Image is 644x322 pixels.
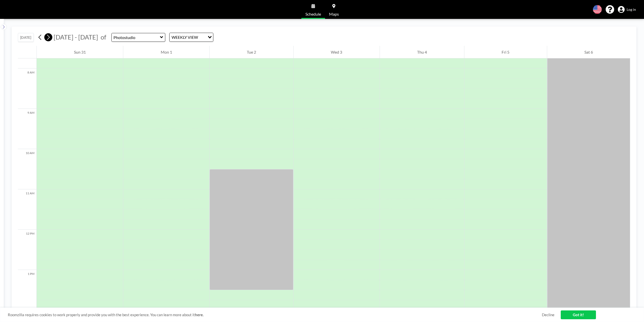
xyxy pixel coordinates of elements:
[305,12,321,16] span: Schedule
[18,149,36,189] div: 10 AM
[294,46,379,58] div: Wed 3
[195,312,204,317] a: here.
[112,33,160,42] input: Photostudio
[542,312,554,317] a: Decline
[8,312,542,317] span: Roomzilla requires cookies to work properly and provide you with the best experience. You can lea...
[627,7,636,12] span: Log in
[618,6,636,13] a: Log in
[170,33,213,42] div: Search for option
[210,46,293,58] div: Tue 2
[329,12,339,16] span: Maps
[171,34,199,41] span: WEEKLY VIEW
[547,46,630,58] div: Sat 6
[18,68,36,109] div: 8 AM
[8,5,32,15] img: organization-logo
[18,230,36,270] div: 12 PM
[54,33,98,41] span: [DATE] - [DATE]
[18,109,36,149] div: 9 AM
[37,46,123,58] div: Sun 31
[199,34,205,41] input: Search for option
[380,46,464,58] div: Thu 4
[561,310,596,319] a: Got it!
[18,33,34,42] button: [DATE]
[464,46,547,58] div: Fri 5
[123,46,209,58] div: Mon 1
[18,270,36,310] div: 1 PM
[101,33,106,41] span: of
[18,189,36,230] div: 11 AM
